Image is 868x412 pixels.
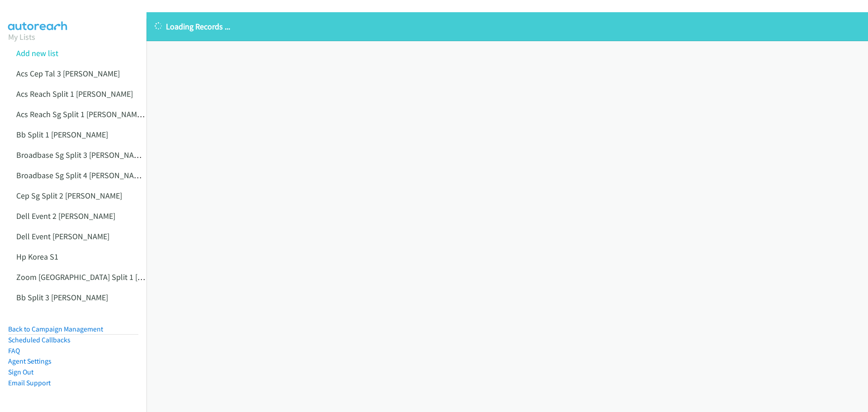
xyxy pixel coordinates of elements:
[16,129,108,140] a: Bb Split 1 [PERSON_NAME]
[16,170,146,180] a: Broadbase Sg Split 4 [PERSON_NAME]
[16,150,146,160] a: Broadbase Sg Split 3 [PERSON_NAME]
[16,89,133,99] a: Acs Reach Split 1 [PERSON_NAME]
[16,109,145,119] a: Acs Reach Sg Split 1 [PERSON_NAME]
[16,48,58,58] a: Add new list
[8,368,33,376] a: Sign Out
[8,379,51,387] a: Email Support
[16,251,58,262] a: Hp Korea S1
[16,272,192,282] a: Zoom [GEOGRAPHIC_DATA] Split 1 [PERSON_NAME]
[155,20,860,33] p: Loading Records ...
[16,211,115,221] a: Dell Event 2 [PERSON_NAME]
[16,231,109,242] a: Dell Event [PERSON_NAME]
[8,357,52,365] a: Agent Settings
[16,190,122,201] a: Cep Sg Split 2 [PERSON_NAME]
[8,325,103,333] a: Back to Campaign Management
[8,32,35,42] a: My Lists
[16,292,108,303] a: Bb Split 3 [PERSON_NAME]
[16,68,120,79] a: Acs Cep Tal 3 [PERSON_NAME]
[8,346,20,355] a: FAQ
[8,336,71,344] a: Scheduled Callbacks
